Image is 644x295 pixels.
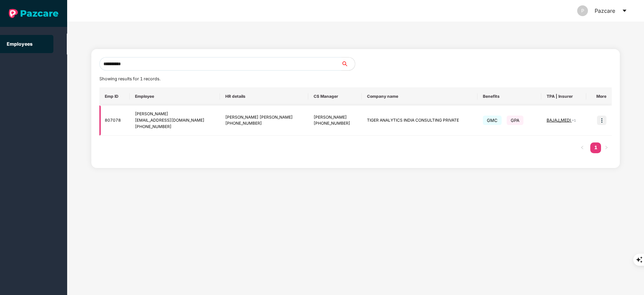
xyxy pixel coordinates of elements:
[135,117,215,124] div: [EMAIL_ADDRESS][DOMAIN_NAME]
[601,142,612,153] button: right
[341,57,355,71] button: search
[225,114,303,121] div: [PERSON_NAME] [PERSON_NAME]
[586,87,612,106] th: More
[597,116,606,125] img: icon
[590,142,601,153] li: 1
[225,120,303,127] div: [PHONE_NUMBER]
[341,61,355,67] span: search
[99,76,160,81] span: Showing results for 1 records.
[362,87,477,106] th: Company name
[220,87,308,106] th: HR details
[572,118,576,122] span: + 1
[135,111,215,117] div: [PERSON_NAME]
[581,5,584,16] span: P
[314,120,356,127] div: [PHONE_NUMBER]
[541,87,586,106] th: TPA | Insurer
[7,41,33,47] a: Employees
[580,145,584,150] span: left
[601,142,612,153] li: Next Page
[507,116,523,125] span: GPA
[577,142,588,153] button: left
[99,106,130,136] td: 807078
[99,87,130,106] th: Emp ID
[604,145,608,150] span: right
[577,142,588,153] li: Previous Page
[590,142,601,153] a: 1
[622,8,627,13] span: caret-down
[130,87,220,106] th: Employee
[314,114,356,121] div: [PERSON_NAME]
[308,87,362,106] th: CS Manager
[483,116,502,125] span: GMC
[362,106,477,136] td: TIGER ANALYTICS INDIA CONSULTING PRIVATE
[547,118,572,123] span: BAJAJ_MEDI
[135,124,215,130] div: [PHONE_NUMBER]
[477,87,541,106] th: Benefits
